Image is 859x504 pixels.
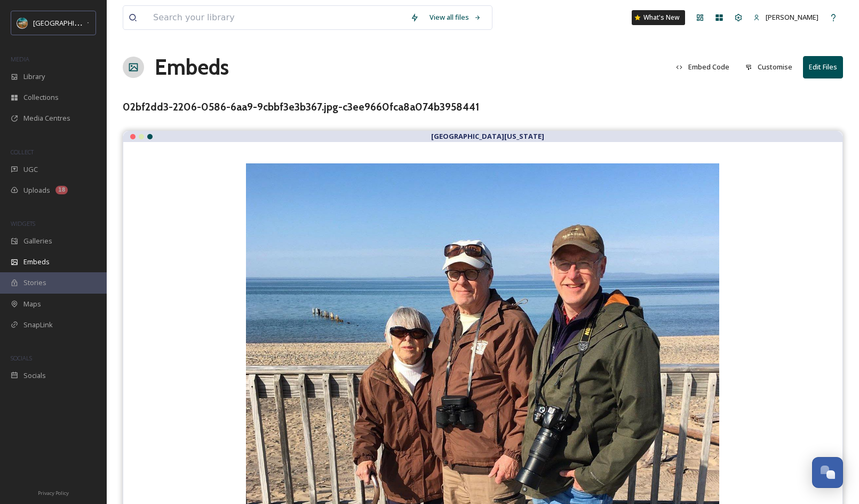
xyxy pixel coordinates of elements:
[55,186,68,194] div: 18
[23,164,38,175] span: UGC
[11,219,35,227] span: WIDGETS
[23,278,46,288] span: Stories
[671,57,735,77] button: Embed Code
[803,56,843,78] button: Edit Files
[424,7,487,28] a: View all files
[38,490,69,497] span: Privacy Policy
[23,92,59,103] span: Collections
[123,99,479,115] h3: 02bf2dd3-2206-0586-6aa9-9cbbf3e3b367.jpg-c3ee9660fca8a074b3958441
[740,57,798,77] button: Customise
[17,18,28,28] img: Snapsea%20Profile.jpg
[33,18,137,28] span: [GEOGRAPHIC_DATA][US_STATE]
[748,7,824,28] a: [PERSON_NAME]
[38,486,69,499] a: Privacy Policy
[23,185,50,195] span: Uploads
[632,10,685,25] a: What's New
[11,354,32,362] span: SOCIALS
[431,131,544,141] strong: [GEOGRAPHIC_DATA][US_STATE]
[23,236,52,246] span: Galleries
[23,299,41,309] span: Maps
[23,72,45,82] span: Library
[11,55,29,63] span: MEDIA
[11,148,34,156] span: COLLECT
[23,257,50,267] span: Embeds
[23,320,53,330] span: SnapLink
[23,371,46,381] span: Socials
[23,113,70,123] span: Media Centres
[766,12,818,22] span: [PERSON_NAME]
[812,457,843,488] button: Open Chat
[155,51,229,83] a: Embeds
[148,6,405,29] input: Search your library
